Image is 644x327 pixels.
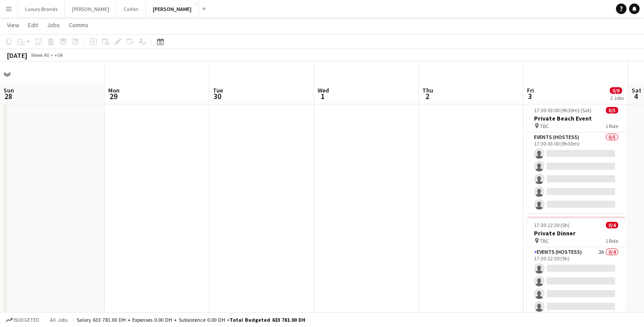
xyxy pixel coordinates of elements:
[421,91,433,101] span: 2
[4,86,14,94] span: Sun
[534,107,591,114] span: 17:30-03:00 (9h30m) (Sat)
[54,52,63,58] div: +04
[212,91,223,101] span: 30
[527,132,625,213] app-card-role: Events (Hostess)0/517:30-03:00 (9h30m)
[43,19,64,31] a: Jobs
[527,247,625,315] app-card-role: Events (Hostess)2A0/417:30-22:30 (5h)
[527,114,625,122] h3: Private Beach Event
[630,91,641,101] span: 4
[527,229,625,237] h3: Private Dinner
[230,316,305,323] span: Total Budgeted 633 781.00 DH
[605,238,618,244] span: 1 Role
[14,317,39,323] span: Budgeted
[527,86,534,94] span: Fri
[108,86,120,94] span: Mon
[28,21,38,29] span: Edit
[606,107,618,114] span: 0/5
[65,0,117,18] button: [PERSON_NAME]
[107,91,120,101] span: 29
[422,86,433,94] span: Thu
[18,0,65,18] button: Luxury Brands
[213,86,223,94] span: Tue
[610,87,622,94] span: 0/9
[316,91,329,101] span: 1
[47,21,60,29] span: Jobs
[534,222,570,228] span: 17:30-22:30 (5h)
[65,19,92,31] a: Comms
[25,19,42,31] a: Edit
[29,52,51,58] span: Week 40
[605,123,618,129] span: 1 Role
[4,315,41,325] button: Budgeted
[7,21,19,29] span: View
[540,238,549,244] span: TBC
[48,316,69,323] span: All jobs
[69,21,88,29] span: Comms
[527,102,625,213] app-job-card: 17:30-03:00 (9h30m) (Sat)0/5Private Beach Event TBC1 RoleEvents (Hostess)0/517:30-03:00 (9h30m)
[7,51,27,60] div: [DATE]
[146,0,199,18] button: [PERSON_NAME]
[117,0,146,18] button: Caitlin
[610,95,624,101] div: 2 Jobs
[318,86,329,94] span: Wed
[527,217,625,315] app-job-card: 17:30-22:30 (5h)0/4Private Dinner TBC1 RoleEvents (Hostess)2A0/417:30-22:30 (5h)
[606,222,618,228] span: 0/4
[632,86,641,94] span: Sat
[77,316,305,323] div: Salary 633 781.00 DH + Expenses 0.00 DH + Subsistence 0.00 DH =
[526,91,534,101] span: 3
[2,91,14,101] span: 28
[540,123,549,129] span: TBC
[4,19,23,31] a: View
